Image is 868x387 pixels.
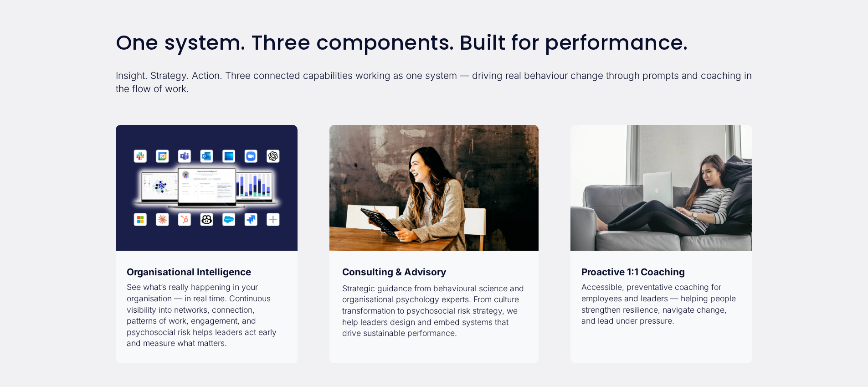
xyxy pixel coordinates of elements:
p: Accessible, preventative coaching for employees and leaders — helping people strengthen resilienc... [581,282,742,327]
p: Strategic guidance from behavioural science and organisational psychology experts. From culture t... [342,283,526,339]
strong: Organisational Intelligence [127,266,251,278]
strong: Consulting & Advisory [342,266,447,278]
strong: Proactive 1:1 Coaching [581,266,685,278]
p: Insight. Strategy. Action. Three connected capabilities working as one system — driving real beha... [116,69,753,95]
h2: One system. Three components. Built for performance. [116,31,753,54]
p: See what’s really happening in your organisation — in real time. Continuous visibility into netwo... [127,282,287,349]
